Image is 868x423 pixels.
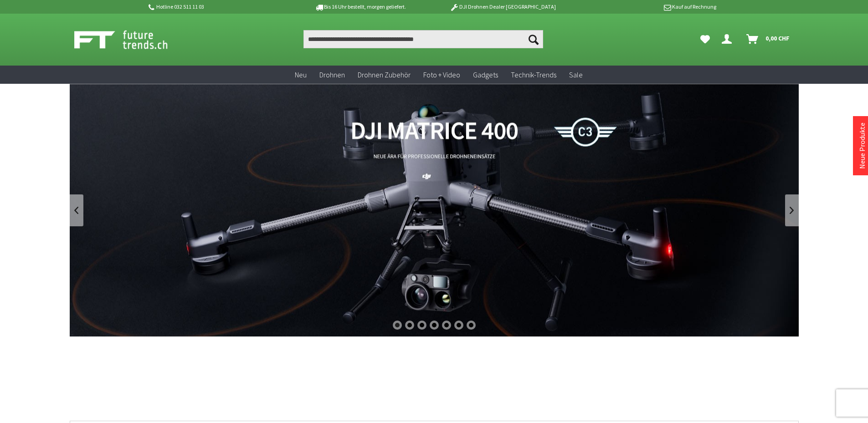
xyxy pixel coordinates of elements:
span: Sale [569,70,583,79]
div: 2 [405,321,414,330]
span: Technik-Trends [511,70,556,79]
a: Warenkorb [743,30,794,48]
a: Technik-Trends [504,66,563,84]
p: DJI Drohnen Dealer [GEOGRAPHIC_DATA] [431,1,574,12]
img: Shop Futuretrends - zur Startseite wechseln [74,28,188,51]
a: Dein Konto [718,30,739,48]
a: Meine Favoriten [696,30,714,48]
a: Neu [288,66,313,84]
div: 6 [454,321,463,330]
a: DJI Matrice 400 [70,84,799,336]
span: Neu [295,70,307,79]
div: 7 [467,321,476,330]
div: 5 [442,321,451,330]
a: Gadgets [467,66,504,84]
a: Neue Produkte [858,122,867,169]
span: Drohnen [319,70,345,79]
button: Suchen [524,30,543,48]
div: 1 [393,321,402,330]
a: Drohnen [313,66,351,84]
span: Gadgets [473,70,498,79]
a: Drohnen Zubehör [351,66,417,84]
a: Foto + Video [417,66,467,84]
span: 0,00 CHF [765,31,790,46]
span: Foto + Video [423,70,460,79]
p: Bis 16 Uhr bestellt, morgen geliefert. [289,1,431,12]
span: Drohnen Zubehör [358,70,411,79]
a: Sale [563,66,589,84]
div: 3 [417,321,426,330]
div: 4 [430,321,439,330]
p: Hotline 032 511 11 03 [147,1,289,12]
input: Produkt, Marke, Kategorie, EAN, Artikelnummer… [303,30,543,48]
p: Kauf auf Rechnung [574,1,716,12]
